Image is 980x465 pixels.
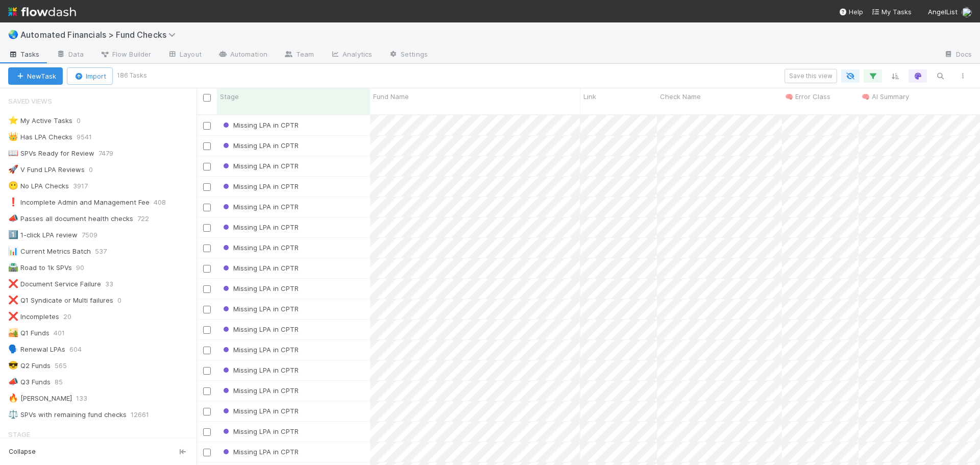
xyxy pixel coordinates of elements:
div: Incompletes [8,310,59,323]
span: 📊 [8,247,18,255]
span: 📖 [8,149,18,157]
div: V Fund LPA Reviews [8,163,85,176]
span: 12661 [131,408,159,421]
span: 85 [55,376,73,388]
input: Toggle Row Selected [203,326,211,334]
div: Missing LPA in CPTR [221,365,299,375]
span: ❌ [8,296,18,304]
div: SPVs with remaining fund checks [8,408,127,421]
a: Layout [159,47,210,63]
span: 722 [137,212,159,225]
input: Toggle Row Selected [203,428,211,436]
span: 👑 [8,132,18,141]
a: My Tasks [871,7,912,17]
input: Toggle Row Selected [203,122,211,130]
span: 🚀 [8,165,18,174]
div: Passes all document health checks [8,212,133,225]
span: Missing LPA in CPTR [221,284,299,292]
span: Missing LPA in CPTR [221,448,299,456]
div: Missing LPA in CPTR [221,426,299,436]
span: 🛣️ [8,263,18,272]
div: Current Metrics Batch [8,245,91,258]
a: Flow Builder [92,47,159,63]
span: Saved Views [8,91,52,111]
div: Missing LPA in CPTR [221,263,299,273]
small: 186 Tasks [117,71,147,80]
a: Analytics [322,47,380,63]
span: Automated Financials > Fund Checks [20,30,181,40]
a: Data [48,47,92,63]
span: 🌏 [8,30,18,39]
span: 565 [55,359,77,372]
input: Toggle Row Selected [203,224,211,232]
span: 7509 [82,229,108,241]
span: 🏜️ [8,328,18,337]
span: 3917 [73,180,98,192]
span: Tasks [8,49,40,59]
span: 20 [63,310,82,323]
input: Toggle Row Selected [203,408,211,415]
div: SPVs Ready for Review [8,147,94,160]
span: 7479 [99,147,124,160]
span: 🔥 [8,394,18,402]
div: Missing LPA in CPTR [221,242,299,253]
div: Missing LPA in CPTR [221,140,299,151]
div: Missing LPA in CPTR [221,385,299,396]
div: [PERSON_NAME] [8,392,72,405]
span: 401 [54,327,75,339]
input: Toggle Row Selected [203,306,211,313]
span: Missing LPA in CPTR [221,141,299,150]
span: 📣 [8,214,18,223]
div: No LPA Checks [8,180,69,192]
button: Import [67,67,113,85]
div: Q2 Funds [8,359,51,372]
div: Help [839,7,863,17]
span: Missing LPA in CPTR [221,305,299,313]
div: Missing LPA in CPTR [221,181,299,191]
span: Missing LPA in CPTR [221,264,299,272]
input: Toggle Row Selected [203,244,211,252]
span: 133 [76,392,97,405]
span: 537 [95,245,117,258]
span: Fund Name [373,91,409,102]
div: Road to 1k SPVs [8,261,72,274]
div: My Active Tasks [8,114,72,127]
span: Missing LPA in CPTR [221,366,299,374]
button: NewTask [8,67,63,85]
span: Missing LPA in CPTR [221,162,299,170]
div: 1-click LPA review [8,229,78,241]
span: 604 [69,343,92,356]
span: ❌ [8,312,18,321]
span: Missing LPA in CPTR [221,427,299,435]
span: Missing LPA in CPTR [221,325,299,333]
div: Missing LPA in CPTR [221,202,299,212]
input: Toggle Row Selected [203,347,211,354]
span: ❗ [8,198,18,206]
span: 🧠 AI Summary [862,91,909,102]
span: Missing LPA in CPTR [221,223,299,231]
input: Toggle Row Selected [203,183,211,191]
button: Save this view [785,69,837,83]
span: Missing LPA in CPTR [221,182,299,190]
span: Check Name [660,91,701,102]
div: Document Service Failure [8,278,101,290]
span: My Tasks [871,8,912,16]
div: Missing LPA in CPTR [221,324,299,334]
div: Missing LPA in CPTR [221,304,299,314]
span: 📣 [8,377,18,386]
div: Q1 Funds [8,327,50,339]
a: Docs [936,47,980,63]
span: ⭐ [8,116,18,125]
span: 1️⃣ [8,230,18,239]
input: Toggle Row Selected [203,265,211,273]
div: Missing LPA in CPTR [221,120,299,130]
span: Flow Builder [100,49,151,59]
a: Settings [380,47,436,63]
span: Missing LPA in CPTR [221,243,299,252]
span: Stage [220,91,239,102]
img: avatar_574f8970-b283-40ff-a3d7-26909d9947cc.png [962,7,972,17]
input: Toggle Row Selected [203,142,211,150]
input: Toggle All Rows Selected [203,94,211,102]
span: Missing LPA in CPTR [221,203,299,211]
div: Missing LPA in CPTR [221,406,299,416]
